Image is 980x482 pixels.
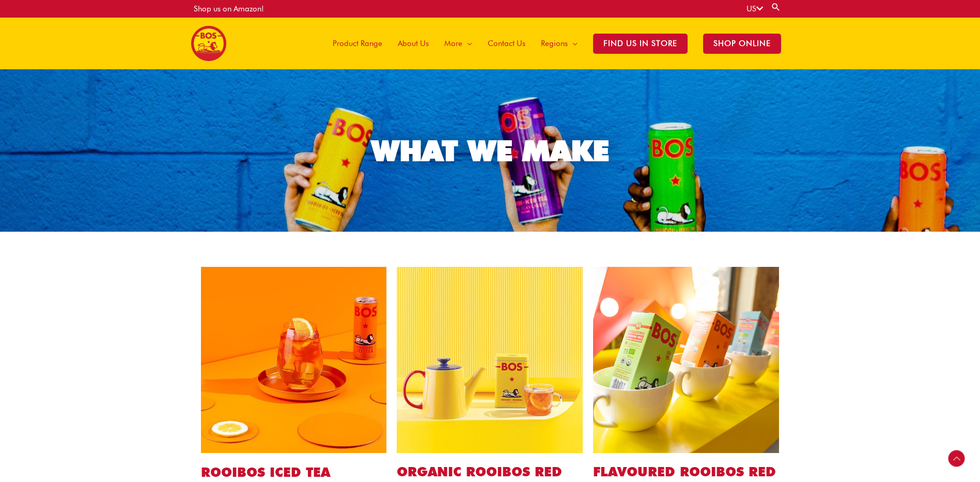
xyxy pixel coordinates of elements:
[398,28,429,59] span: About Us
[325,18,390,69] a: Product Range
[201,267,387,453] img: peach
[695,18,789,69] a: SHOP ONLINE
[771,2,781,12] a: Search button
[746,4,763,13] a: US
[333,28,382,59] span: Product Range
[437,18,480,69] a: More
[444,28,462,59] span: More
[317,18,789,69] nav: Site Navigation
[397,267,583,453] img: hot-tea-2-copy
[480,18,533,69] a: Contact Us
[488,28,525,59] span: Contact Us
[593,34,688,54] span: Find Us in Store
[533,18,585,69] a: Regions
[390,18,437,69] a: About Us
[703,34,781,54] span: SHOP ONLINE
[191,26,226,61] img: BOS United States
[201,463,387,481] h1: ROOIBOS ICED TEA
[585,18,695,69] a: Find Us in Store
[541,28,568,59] span: Regions
[371,137,609,165] div: WHAT WE MAKE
